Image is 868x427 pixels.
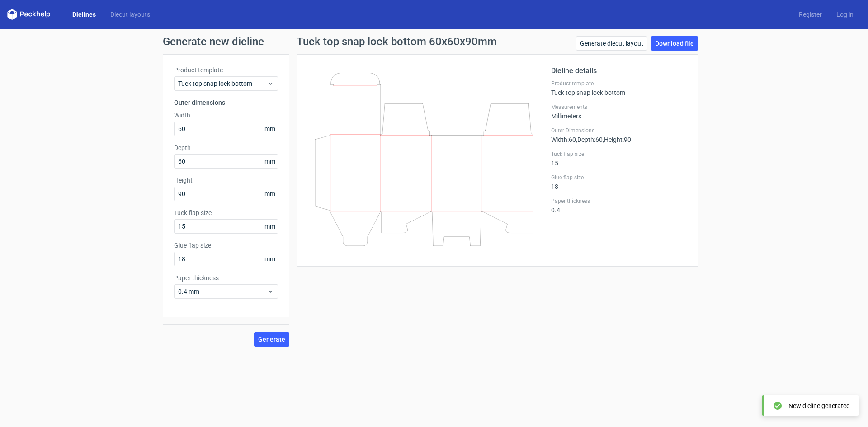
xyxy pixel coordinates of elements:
[551,103,687,120] div: Millimeters
[174,208,278,217] label: Tuck flap size
[262,122,278,136] span: mm
[603,136,631,143] span: , Height : 90
[178,287,267,296] span: 0.4 mm
[174,143,278,152] label: Depth
[262,187,278,201] span: mm
[551,136,576,143] span: Width : 60
[551,174,687,190] div: 18
[576,36,647,51] a: Generate diecut layout
[551,80,687,96] div: Tuck top snap lock bottom
[174,98,278,107] h3: Outer dimensions
[792,10,829,19] a: Register
[551,66,687,76] h2: Dieline details
[651,36,698,51] a: Download file
[174,273,278,282] label: Paper thickness
[551,197,687,205] label: Paper thickness
[258,336,285,343] span: Generate
[829,10,861,19] a: Log in
[262,252,278,266] span: mm
[551,197,687,214] div: 0.4
[551,150,687,167] div: 15
[551,150,687,158] label: Tuck flap size
[551,80,687,87] label: Product template
[163,36,705,47] h1: Generate new dieline
[551,103,687,111] label: Measurements
[551,127,687,134] label: Outer Dimensions
[178,79,267,88] span: Tuck top snap lock bottom
[174,66,278,75] label: Product template
[174,111,278,120] label: Width
[254,332,289,347] button: Generate
[788,401,850,410] div: New dieline generated
[576,136,603,143] span: , Depth : 60
[65,10,103,19] a: Dielines
[297,36,497,47] h1: Tuck top snap lock bottom 60x60x90mm
[262,155,278,168] span: mm
[174,241,278,250] label: Glue flap size
[262,220,278,233] span: mm
[174,176,278,185] label: Height
[551,174,687,181] label: Glue flap size
[103,10,157,19] a: Diecut layouts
